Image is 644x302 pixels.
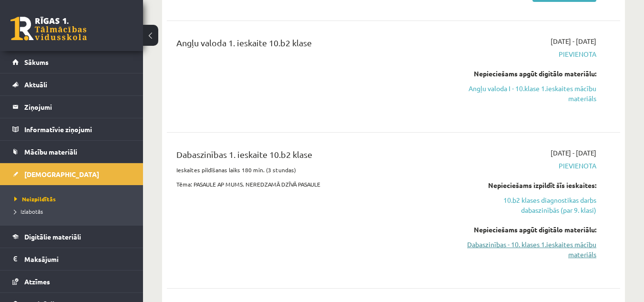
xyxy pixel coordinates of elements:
span: Pievienota [466,161,596,171]
legend: Maksājumi [24,248,131,270]
div: Angļu valoda 1. ieskaite 10.b2 klase [176,36,451,54]
div: Nepieciešams izpildīt šīs ieskaites: [466,180,596,190]
a: Ziņojumi [12,96,131,118]
a: Informatīvie ziņojumi [12,118,131,140]
p: Ieskaites pildīšanas laiks 180 min. (3 stundas) [176,166,451,174]
p: Tēma: PASAULE AP MUMS. NEREDZAMĀ DZĪVĀ PASAULE [176,180,451,188]
span: Pievienota [466,49,596,59]
a: Digitālie materiāli [12,226,131,248]
a: Dabaszinības - 10. klases 1.ieskaites mācību materiāls [466,240,596,260]
a: Maksājumi [12,248,131,270]
a: Neizpildītās [14,195,133,203]
a: Rīgas 1. Tālmācības vidusskola [10,17,87,41]
span: Atzīmes [24,277,50,286]
a: 10.b2 klases diagnostikas darbs dabaszinībās (par 9. klasi) [466,195,596,215]
legend: Informatīvie ziņojumi [24,118,131,140]
a: Sākums [12,51,131,73]
span: [DATE] - [DATE] [551,148,596,158]
span: Izlabotās [14,208,43,215]
a: Angļu valoda I - 10.klase 1.ieskaites mācību materiāls [466,83,596,104]
legend: Ziņojumi [24,96,131,118]
a: Izlabotās [14,207,133,216]
div: Dabaszinības 1. ieskaite 10.b2 klase [176,148,451,166]
span: Digitālie materiāli [24,232,81,241]
div: Nepieciešams apgūt digitālo materiālu: [466,69,596,79]
div: Nepieciešams apgūt digitālo materiālu: [466,225,596,235]
a: Aktuāli [12,73,131,95]
span: Sākums [24,58,49,66]
a: [DEMOGRAPHIC_DATA] [12,163,131,185]
span: Neizpildītās [14,195,56,203]
a: Mācību materiāli [12,141,131,163]
span: [DEMOGRAPHIC_DATA] [24,170,99,178]
span: Mācību materiāli [24,147,77,156]
span: [DATE] - [DATE] [551,36,596,46]
a: Atzīmes [12,271,131,292]
span: Aktuāli [24,80,47,89]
